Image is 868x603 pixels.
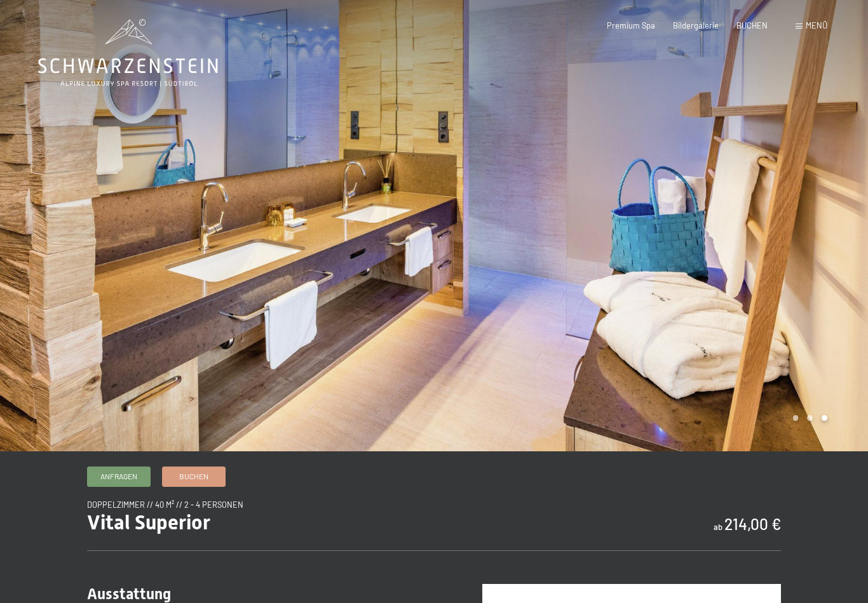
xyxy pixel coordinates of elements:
[714,522,722,532] span: ab
[87,500,243,510] span: Doppelzimmer // 40 m² // 2 - 4 Personen
[87,585,171,603] span: Ausstattung
[806,20,827,30] span: Menü
[100,471,137,482] span: Anfragen
[673,20,719,30] a: Bildergalerie
[607,20,655,30] a: Premium Spa
[724,515,781,533] b: 214,00 €
[163,467,225,486] a: Buchen
[88,467,150,486] a: Anfragen
[87,510,210,534] span: Vital Superior
[179,471,208,482] span: Buchen
[736,20,768,30] a: BUCHEN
